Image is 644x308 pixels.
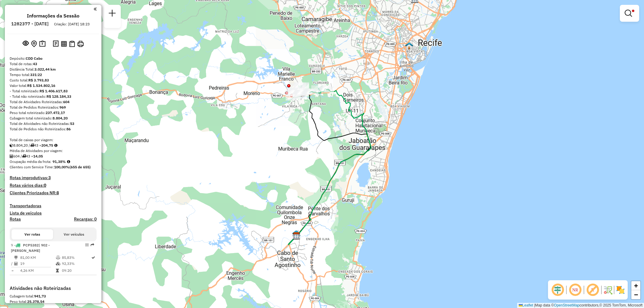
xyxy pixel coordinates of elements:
[10,78,97,83] div: Custo total:
[11,21,49,27] h6: 1282377 - [DATE]
[632,10,634,12] span: Filtro Ativo
[11,243,50,253] span: | 902 - [PERSON_NAME]
[27,83,55,88] strong: R$ 1.534.802,16
[10,190,97,195] h4: Clientes Priorizados NR:
[550,283,565,297] span: Ocultar deslocamento
[66,127,71,131] strong: 86
[94,5,97,12] a: Clique aqui para minimizar o painel
[519,303,533,307] a: Leaflet
[54,165,69,169] strong: 100,00%
[62,255,91,261] td: 85,83%
[11,229,53,240] button: Ver rotas
[10,110,97,116] div: Peso total roteirizado:
[56,256,60,259] i: % de utilização do peso
[11,243,50,253] span: 9 -
[10,72,97,78] div: Tempo total:
[10,105,97,110] div: Total de Pedidos Roteirizados:
[405,42,413,50] img: Recife
[10,61,97,67] div: Total de rotas:
[517,303,644,308] div: Map data © contributors,© 2025 TomTom, Microsoft
[10,211,97,216] h4: Lista de veículos
[69,165,91,169] strong: (655 de 655)
[10,56,97,61] div: Depósito:
[40,89,68,93] strong: R$ 1.406.617,83
[23,243,39,247] span: PCP5382
[20,255,56,261] td: 81,00 KM
[62,268,91,274] td: 09:20
[70,121,74,126] strong: 53
[10,116,97,121] div: Cubagem total roteirizado:
[634,291,638,298] span: −
[603,285,613,295] img: Fluxo de ruas
[10,126,97,132] div: Total de Pedidos não Roteirizados:
[10,294,97,299] div: Cubagem total:
[10,299,97,304] div: Peso total:
[76,40,85,48] button: Imprimir Rotas
[14,262,18,265] i: Total de Atividades
[568,283,582,297] span: Ocultar NR
[52,39,60,49] button: Logs desbloquear sessão
[56,190,59,195] strong: 8
[44,183,46,188] strong: 0
[10,159,51,164] span: Ocupação média da frota:
[48,175,51,180] strong: 3
[554,303,580,307] a: OpenStreetMap
[10,154,97,159] div: 604 / 43 =
[34,67,56,71] strong: 3.022,44 km
[10,285,97,291] h4: Atividades não Roteirizadas
[59,105,66,110] strong: 969
[11,261,14,267] td: /
[10,154,13,158] i: Total de Atividades
[631,281,640,290] a: Zoom in
[10,175,97,180] h4: Rotas improdutivas:
[10,88,97,94] div: - Total roteirizado:
[27,13,79,19] h4: Informações da Sessão
[10,144,13,147] i: Cubagem total roteirizado
[20,261,56,267] td: 19
[10,137,97,143] div: Total de caixas por viagem:
[52,21,92,27] div: Criação: [DATE] 18:23
[41,143,53,148] strong: 204,75
[22,154,26,158] i: Total de rotas
[30,39,38,49] button: Centralizar mapa no depósito ou ponto de apoio
[21,39,30,49] button: Exibir sessão original
[68,40,76,48] button: Visualizar Romaneio
[85,243,89,247] em: Opções
[622,7,637,19] a: Exibir filtros
[26,56,43,61] strong: CDD Cabo
[53,116,68,120] strong: 8.804,20
[10,121,97,126] div: Total de Atividades não Roteirizadas:
[10,183,97,188] h4: Rotas vários dias:
[534,303,535,307] span: |
[293,232,300,240] img: CDD Cabo
[20,268,56,274] td: 4,26 KM
[46,110,65,115] strong: 237.472,17
[10,217,21,222] a: Rotas
[54,144,57,147] i: Meta Caixas/viagem: 191,69 Diferença: 13,06
[585,283,600,297] span: Exibir rótulo
[634,282,638,289] span: +
[30,144,34,147] i: Total de rotas
[616,285,625,295] img: Exibir/Ocultar setores
[56,262,60,265] i: % de utilização da cubagem
[10,143,97,148] div: 8.804,20 / 43 =
[33,154,43,158] strong: 14,05
[106,7,118,21] a: Nova sessão e pesquisa
[38,39,47,49] button: Painel de Sugestão
[91,243,94,247] em: Rota exportada
[53,159,66,164] strong: 91,38%
[53,229,95,240] button: Ver veículos
[10,148,97,154] div: Média de Atividades por viagem:
[11,268,14,274] td: =
[27,299,44,304] strong: 25.378,54
[10,99,97,105] div: Total de Atividades Roteirizadas:
[631,290,640,299] a: Zoom out
[292,230,300,238] img: 309 UDC Light CDD Cabo
[56,269,59,272] i: Tempo total em rota
[14,256,18,259] i: Distância Total
[60,40,68,48] button: Visualizar relatório de Roteirização
[10,83,97,88] div: Valor total:
[62,261,91,267] td: 92,33%
[74,217,97,222] h4: Recargas: 0
[67,160,70,164] em: Média calculada utilizando a maior ocupação (%Peso ou %Cubagem) de cada rota da sessão. Rotas cro...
